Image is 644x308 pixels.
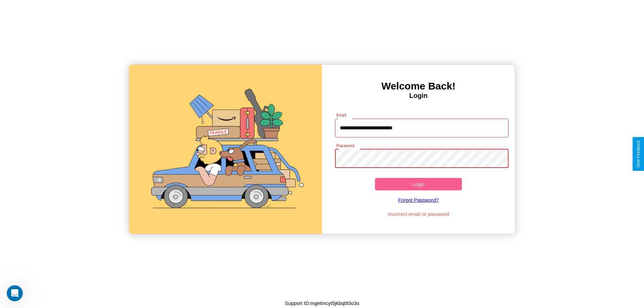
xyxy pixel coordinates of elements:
[129,65,322,234] img: gif
[375,178,462,190] button: Login
[332,190,505,209] a: Forgot Password?
[636,140,641,168] div: Give Feedback
[322,92,515,100] h4: Login
[322,80,515,92] h3: Welcome Back!
[332,209,505,219] p: Incorrect email or password
[336,143,354,148] label: Password
[285,299,359,308] p: Support ID: mgetmcyt5jkbqt93o3s
[336,112,347,118] label: Email
[7,285,23,301] iframe: Intercom live chat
